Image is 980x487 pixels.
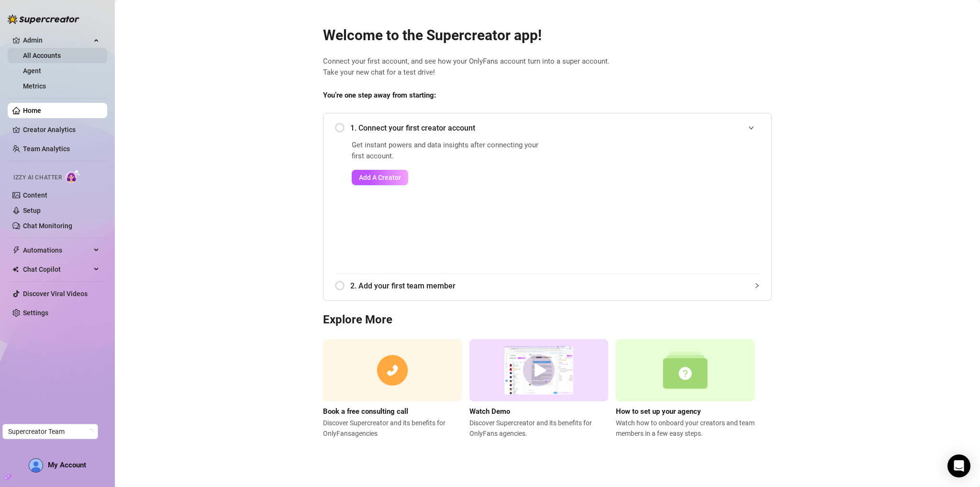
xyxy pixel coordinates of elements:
[469,418,608,439] span: Discover Supercreator and its benefits for OnlyFans agencies.
[323,407,408,416] strong: Book a free consulting call
[23,52,61,59] a: All Accounts
[87,429,93,434] span: loading
[359,174,401,181] span: Add A Creator
[12,246,20,254] span: thunderbolt
[323,339,462,439] a: Book a free consulting callDiscover Supercreator and its benefits for OnlyFansagencies
[748,125,754,131] span: expanded
[66,169,80,183] img: AI Chatter
[23,67,41,75] a: Agent
[335,116,760,140] div: 1. Connect your first creator account
[323,56,772,78] span: Connect your first account, and see how your OnlyFans account turn into a super account. Take you...
[29,459,43,472] img: AD_cMMTxCeTpmN1d5MnKJ1j-_uXZCpTKapSSqNGg4PyXtR_tCW7gZXTNmFz2tpVv9LSyNV7ff1CaS4f4q0HLYKULQOwoM5GQR...
[23,207,41,214] a: Setup
[23,262,91,277] span: Chat Copilot
[616,418,755,439] span: Watch how to onboard your creators and team members in a few easy steps.
[12,266,19,273] img: Chat Copilot
[23,191,47,199] a: Content
[350,122,760,134] span: 1. Connect your first creator account
[23,33,91,48] span: Admin
[23,243,91,258] span: Automations
[23,309,48,317] a: Settings
[323,339,462,402] img: consulting call
[469,339,608,402] img: supercreator demo
[350,280,760,292] span: 2. Add your first team member
[48,461,86,469] span: My Account
[352,170,408,185] button: Add A Creator
[352,170,545,185] a: Add A Creator
[23,145,70,153] a: Team Analytics
[469,339,608,439] a: Watch DemoDiscover Supercreator and its benefits for OnlyFans agencies.
[616,407,701,416] strong: How to set up your agency
[323,26,772,44] h2: Welcome to the Supercreator app!
[568,140,760,262] iframe: Add Creators
[323,312,772,328] h3: Explore More
[23,122,100,137] a: Creator Analytics
[323,418,462,439] span: Discover Supercreator and its benefits for OnlyFans agencies
[754,283,760,288] span: collapsed
[469,407,510,416] strong: Watch Demo
[616,339,755,402] img: setup agency guide
[12,36,20,44] span: crown
[8,14,79,24] img: logo-BBDzfeDw.svg
[23,107,41,114] a: Home
[13,173,62,182] span: Izzy AI Chatter
[352,140,545,162] span: Get instant powers and data insights after connecting your first account.
[335,274,760,298] div: 2. Add your first team member
[23,290,88,298] a: Discover Viral Videos
[323,91,436,100] strong: You’re one step away from starting:
[947,454,970,477] div: Open Intercom Messenger
[5,474,11,480] span: build
[8,424,92,439] span: Supercreator Team
[616,339,755,439] a: How to set up your agencyWatch how to onboard your creators and team members in a few easy steps.
[23,222,72,230] a: Chat Monitoring
[23,82,46,90] a: Metrics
